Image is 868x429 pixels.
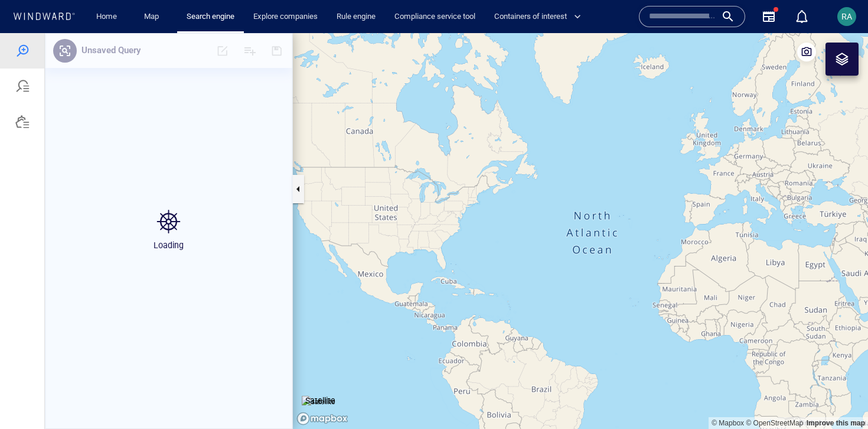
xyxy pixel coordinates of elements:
a: Search engine [182,6,239,27]
button: Containers of interest [490,6,591,27]
a: Rule engine [332,6,380,27]
iframe: Chat [818,376,859,420]
p: Satellite [305,360,335,375]
a: Map feedback [807,386,865,394]
a: Mapbox [712,386,744,394]
a: Mapbox logo [296,379,348,392]
button: Map [135,6,172,27]
p: Loading [154,205,184,219]
a: Home [92,6,122,27]
a: Explore companies [249,6,322,27]
span: RA [841,12,852,21]
button: RA [835,5,859,28]
a: Compliance service tool [390,6,480,27]
a: Map [139,6,168,27]
img: satellite [302,363,335,375]
a: OpenStreetMap [746,386,803,394]
span: Containers of interest [494,10,581,24]
button: Home [87,6,125,27]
